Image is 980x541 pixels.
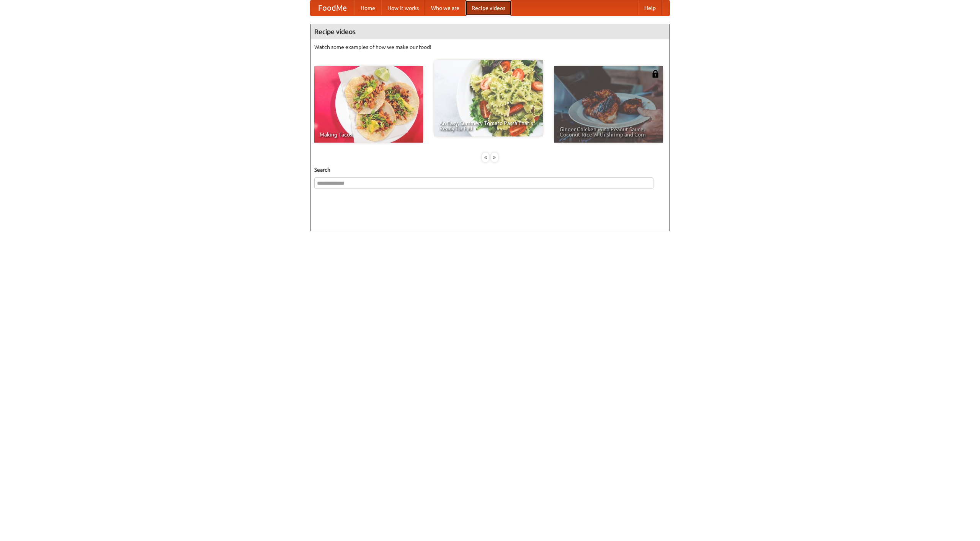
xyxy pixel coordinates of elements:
p: Watch some examples of how we make our food! [314,43,666,51]
span: An Easy, Summery Tomato Pasta That's Ready for Fall [439,120,537,131]
a: Home [354,0,381,16]
div: « [482,153,489,162]
a: Help [638,0,662,16]
a: Making Tacos [314,66,423,143]
a: FoodMe [310,0,354,16]
h4: Recipe videos [310,24,670,39]
img: 483408.png [652,70,659,78]
a: Who we are [425,0,465,16]
a: An Easy, Summery Tomato Pasta That's Ready for Fall [434,60,543,136]
h5: Search [314,166,666,174]
div: » [491,153,498,162]
a: How it works [381,0,425,16]
a: Recipe videos [465,0,511,16]
span: Making Tacos [320,132,418,137]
